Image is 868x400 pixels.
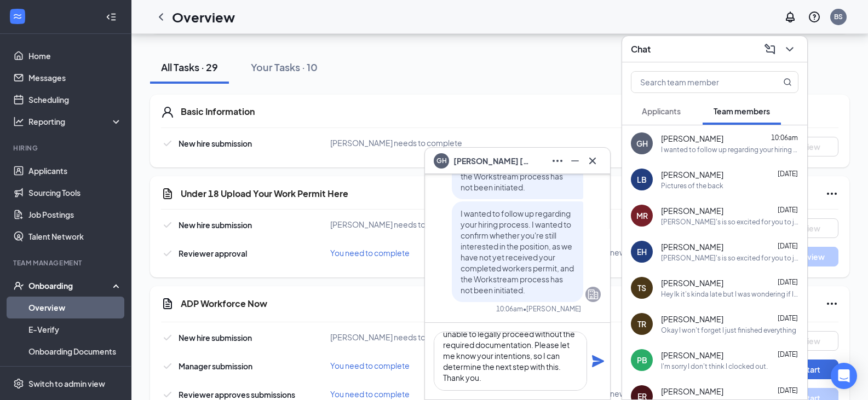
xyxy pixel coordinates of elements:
svg: Checkmark [161,331,174,344]
span: Applicants [642,106,681,116]
svg: QuestionInfo [808,10,821,24]
svg: MagnifyingGlass [783,78,792,86]
div: 10:06am [496,304,523,314]
div: Switch to admin view [28,378,105,389]
span: 10:06am [771,134,798,142]
h1: Overview [172,8,235,26]
a: Overview [28,297,122,318]
div: EH [637,246,647,257]
input: Search team member [631,72,761,92]
svg: Cross [586,154,599,167]
button: Minimize [566,152,584,170]
a: Messages [28,67,122,89]
div: TR [637,318,646,329]
span: [PERSON_NAME] [PERSON_NAME] [453,155,530,167]
svg: Minimize [568,154,582,167]
div: Hey Ik it's kinda late but I was wondering if I could switch my [DATE] and [DATE] shift to a days... [661,289,798,299]
span: New hire submission [179,220,252,230]
div: Open Intercom Messenger [831,363,857,389]
div: LB [637,174,647,185]
span: You need to complete [330,248,410,258]
span: Team members [714,106,770,116]
div: Team Management [13,258,120,268]
div: Reporting [28,116,123,127]
span: [PERSON_NAME] [661,277,723,288]
div: PB [637,355,647,366]
span: [PERSON_NAME] [661,386,723,397]
div: All Tasks · 29 [161,60,218,74]
div: TS [637,282,646,293]
span: [PERSON_NAME] [661,205,723,216]
span: [PERSON_NAME] [661,169,723,180]
svg: Settings [13,378,24,389]
a: Activity log [28,362,122,384]
span: [DATE] [778,314,798,322]
span: • [PERSON_NAME] [523,304,581,314]
svg: ComposeMessage [763,43,777,56]
button: Ellipses [549,152,566,170]
svg: WorkstreamLogo [12,11,23,22]
div: GH [636,138,648,149]
button: View [784,137,838,156]
svg: UserCheck [13,280,24,291]
svg: Plane [591,355,605,368]
svg: Checkmark [161,137,174,150]
div: [PERSON_NAME]'s is so excited for you to join our team! Do you know anyone else who might be inte... [661,253,798,263]
button: Review [784,247,838,266]
button: Cross [584,152,601,170]
span: [PERSON_NAME] needs to complete [330,138,462,148]
h5: Basic Information [181,106,255,118]
a: Home [28,45,122,67]
span: [PERSON_NAME] [661,350,723,361]
h5: ADP Workforce Now [181,298,267,310]
button: View [784,331,838,351]
svg: Collapse [106,11,117,22]
span: [DATE] [778,278,798,286]
span: [PERSON_NAME] [661,314,723,324]
svg: Ellipses [825,297,838,310]
button: Start [784,360,838,379]
div: I'm sorry I don't think I clocked out. [661,362,768,371]
span: [DATE] [778,206,798,214]
svg: Company [587,288,600,301]
svg: Checkmark [161,360,174,373]
svg: Notifications [784,10,797,24]
button: ChevronDown [781,40,798,58]
span: [DATE] [778,170,798,178]
a: E-Verify [28,318,122,340]
svg: ChevronDown [783,43,796,56]
span: [PERSON_NAME] [661,241,723,252]
a: Job Postings [28,204,122,225]
span: [PERSON_NAME] needs to complete [330,219,462,229]
div: Hiring [13,143,120,153]
a: Talent Network [28,225,122,247]
div: Pictures of the back [661,181,723,190]
a: Scheduling [28,89,122,111]
a: Onboarding Documents [28,340,122,362]
div: BS [834,12,843,21]
svg: Ellipses [551,154,564,167]
textarea: At this time, I will need to cancel your scheduled start for [DATE], as I am unable to legally pr... [434,332,587,391]
div: Okay I won't forget I just finished everything [661,326,796,335]
a: Sourcing Tools [28,182,122,204]
span: New hire submission [179,333,252,343]
span: Reviewer approves submissions [179,390,295,399]
a: Applicants [28,160,122,182]
h5: Under 18 Upload Your Work Permit Here [181,188,348,200]
svg: Ellipses [825,187,838,200]
svg: User [161,106,174,119]
div: I wanted to follow up regarding your hiring process. I wanted to confirm whether you're still int... [661,145,798,154]
span: I wanted to follow up regarding your hiring process. I wanted to confirm whether you're still int... [461,208,574,295]
span: New hire submission [179,138,252,148]
span: [PERSON_NAME] [661,133,723,144]
span: [DATE] [778,386,798,395]
svg: Checkmark [161,218,174,231]
div: Your Tasks · 10 [251,60,318,74]
span: [DATE] [778,242,798,250]
svg: Document [161,297,174,310]
svg: ChevronLeft [154,10,168,24]
span: Manager submission [179,361,252,371]
h3: Chat [631,43,651,55]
